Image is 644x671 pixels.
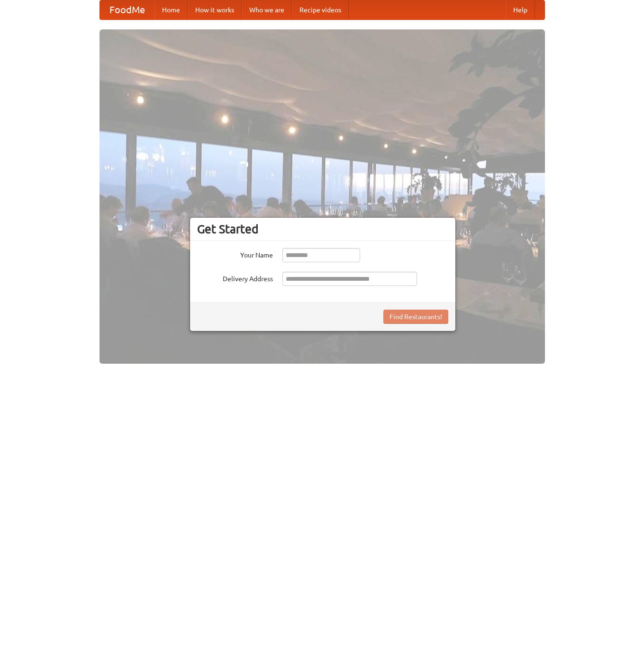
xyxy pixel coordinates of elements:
[506,0,535,19] a: Help
[100,0,154,19] a: FoodMe
[197,248,273,260] label: Your Name
[188,0,242,19] a: How it works
[383,310,448,324] button: Find Restaurants!
[292,0,349,19] a: Recipe videos
[154,0,188,19] a: Home
[197,272,273,284] label: Delivery Address
[242,0,292,19] a: Who we are
[197,222,448,236] h3: Get Started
